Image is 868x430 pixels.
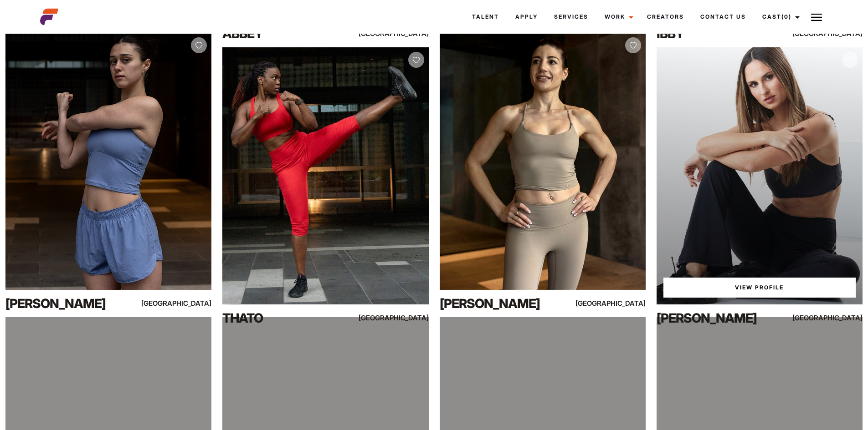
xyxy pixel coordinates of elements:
[596,5,639,29] a: Work
[40,8,58,26] img: cropped-aefm-brand-fav-22-square.png
[811,12,822,23] img: Burger icon
[657,309,780,327] div: [PERSON_NAME]
[546,5,596,29] a: Services
[639,5,692,29] a: Creators
[367,312,429,324] div: [GEOGRAPHIC_DATA]
[222,309,346,327] div: Thato
[663,278,856,298] a: View Emili'sProfile
[692,5,754,29] a: Contact Us
[464,5,507,29] a: Talent
[5,294,129,313] div: [PERSON_NAME]
[150,298,212,309] div: [GEOGRAPHIC_DATA]
[584,298,646,309] div: [GEOGRAPHIC_DATA]
[507,5,546,29] a: Apply
[801,312,863,324] div: [GEOGRAPHIC_DATA]
[754,5,805,29] a: Cast(0)
[440,294,563,313] div: [PERSON_NAME]
[781,13,791,20] span: (0)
